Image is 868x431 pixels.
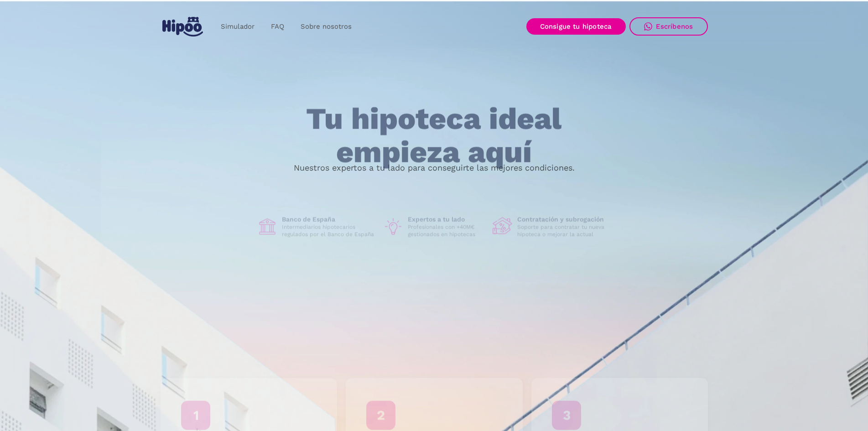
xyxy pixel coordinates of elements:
h1: Banco de España [282,215,376,223]
p: Intermediarios hipotecarios regulados por el Banco de España [282,223,376,238]
p: Profesionales con +40M€ gestionados en hipotecas [408,223,485,238]
h1: Contratación y subrogación [517,215,611,223]
a: Simulador [213,18,263,36]
h1: Tu hipoteca ideal empieza aquí [261,103,607,169]
div: Escríbenos [656,22,693,31]
a: Escríbenos [629,17,708,36]
h1: Expertos a tu lado [408,215,485,223]
a: Consigue tu hipoteca [526,18,626,35]
p: Nuestros expertos a tu lado para conseguirte las mejores condiciones. [294,164,575,171]
a: Sobre nosotros [292,18,360,36]
a: home [161,13,205,40]
a: FAQ [263,18,292,36]
p: Soporte para contratar tu nueva hipoteca o mejorar la actual [517,223,611,238]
